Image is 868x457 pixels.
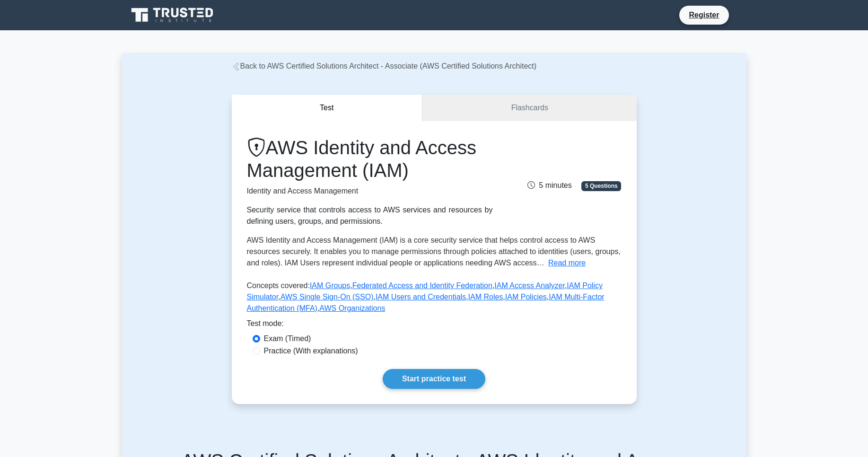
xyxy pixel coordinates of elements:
[247,280,622,318] p: Concepts covered: , , , , , , , , ,
[548,257,586,269] button: Read more
[494,281,565,290] a: IAM Access Analyzer
[247,204,493,227] div: Security service that controls access to AWS services and resources by defining users, groups, an...
[383,369,485,389] a: Start practice test
[247,293,605,312] a: IAM Multi-Factor Authentication (MFA)
[352,281,492,290] a: Federated Access and Identity Federation
[232,62,537,70] a: Back to AWS Certified Solutions Architect - Associate (AWS Certified Solutions Architect)
[232,95,423,122] button: Test
[581,181,621,191] span: 5 Questions
[247,136,493,182] h1: AWS Identity and Access Management (IAM)
[310,281,350,290] a: IAM Groups
[468,293,503,301] a: IAM Roles
[319,304,385,312] a: AWS Organizations
[505,293,547,301] a: IAM Policies
[264,345,358,357] label: Practice (With explanations)
[527,181,571,189] span: 5 minutes
[683,9,725,21] a: Register
[247,318,622,333] div: Test mode:
[422,95,636,122] a: Flashcards
[247,236,621,267] span: AWS Identity and Access Management (IAM) is a core security service that helps control access to ...
[376,293,466,301] a: IAM Users and Credentials
[281,293,374,301] a: AWS Single Sign-On (SSO)
[264,333,311,344] label: Exam (Timed)
[247,185,493,197] p: Identity and Access Management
